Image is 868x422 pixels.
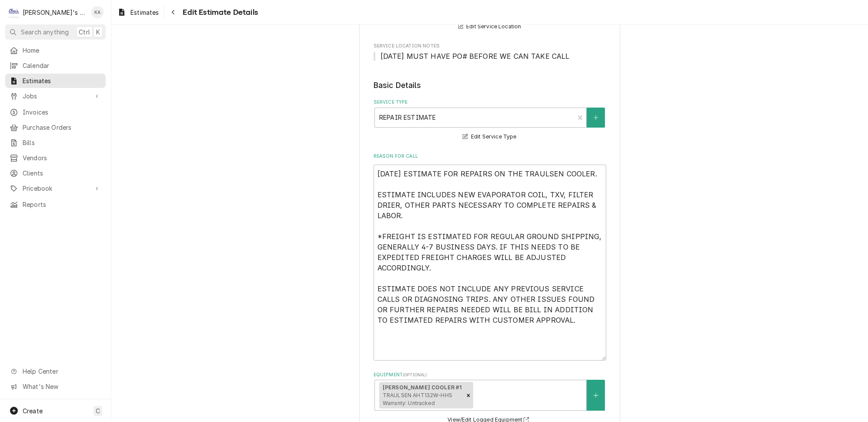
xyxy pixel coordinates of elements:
[593,392,598,398] svg: Create New Equipment
[374,371,606,378] label: Equipment
[374,99,606,106] label: Service Type
[23,200,101,209] span: Reports
[79,27,90,37] span: Ctrl
[5,181,106,196] a: Go to Pricebook
[464,382,473,409] div: Remove [object Object]
[96,406,100,415] span: C
[457,21,523,32] button: Edit Service Location
[21,27,69,37] span: Search anything
[91,6,103,18] div: Korey Austin's Avatar
[8,6,20,18] div: Clay's Refrigeration's Avatar
[5,197,106,212] a: Reports
[5,151,106,165] a: Vendors
[403,372,427,377] span: ( optional )
[5,120,106,135] a: Purchase Orders
[461,132,517,142] button: Edit Service Type
[91,6,103,18] div: KA
[5,43,106,57] a: Home
[5,166,106,180] a: Clients
[130,8,159,17] span: Estimates
[5,58,106,73] a: Calendar
[381,52,570,61] span: [DATE] MUST HAVE PO# BEFORE WE CAN TAKE CALL
[23,153,101,162] span: Vendors
[23,382,100,391] span: What's New
[5,24,106,40] button: Search anythingCtrlK
[383,384,462,391] strong: [PERSON_NAME] COOLER #1
[5,74,106,88] a: Estimates
[5,364,106,378] a: Go to Help Center
[23,61,101,70] span: Calendar
[374,165,606,361] textarea: [DATE] ESTIMATE FOR REPAIRS ON THE TRAULSEN COOLER. ESTIMATE INCLUDES NEW EVAPORATOR COIL, TXV, F...
[5,89,106,103] a: Go to Jobs
[114,5,162,20] a: Estimates
[23,91,88,101] span: Jobs
[23,123,101,132] span: Purchase Orders
[23,169,101,178] span: Clients
[374,153,606,361] div: Reason For Call
[23,76,101,85] span: Estimates
[383,392,452,406] span: TRAULSEN AHT132W-HHS Warranty: Untracked
[374,80,606,91] legend: Basic Details
[166,5,180,19] button: Navigate back
[23,46,101,55] span: Home
[587,108,605,128] button: Create New Service
[5,135,106,150] a: Bills
[374,43,606,61] div: Service Location Notes
[374,51,606,61] span: Service Location Notes
[8,6,20,18] div: C
[23,138,101,147] span: Bills
[374,43,606,50] span: Service Location Notes
[374,153,606,160] label: Reason For Call
[5,105,106,119] a: Invoices
[23,367,100,376] span: Help Center
[23,184,88,193] span: Pricebook
[96,27,100,37] span: K
[593,115,598,121] svg: Create New Service
[5,379,106,394] a: Go to What's New
[180,7,257,18] span: Edit Estimate Details
[23,407,43,415] span: Create
[23,108,101,117] span: Invoices
[374,99,606,142] div: Service Type
[23,8,87,17] div: [PERSON_NAME]'s Refrigeration
[587,380,605,411] button: Create New Equipment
